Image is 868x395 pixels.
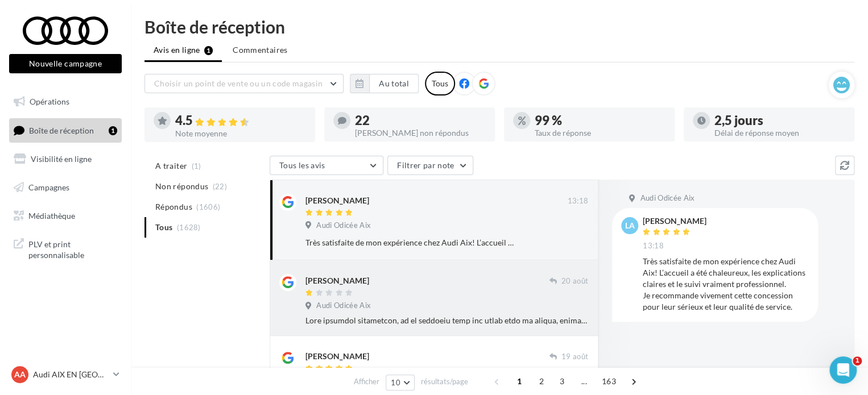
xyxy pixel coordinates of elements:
[369,74,419,93] button: Au total
[714,129,845,137] div: Délai de réponse moyen
[196,202,220,211] span: (1606)
[355,114,486,127] div: 22
[175,130,306,138] div: Note moyenne
[305,237,514,248] div: Très satisfaite de mon expérience chez Audi Aix! L’accueil a été chaleureux, les explications cla...
[625,220,635,231] span: La
[28,210,75,220] span: Médiathèque
[350,74,419,93] button: Au total
[7,118,124,143] a: Boîte de réception1
[643,241,664,251] span: 13:18
[144,18,854,35] div: Boîte de réception
[7,232,124,265] a: PLV et print personnalisable
[421,376,468,387] span: résultats/page
[425,72,455,95] div: Tous
[28,182,69,192] span: Campagnes
[279,160,325,170] span: Tous les avis
[532,372,551,390] span: 2
[853,356,862,365] span: 1
[561,276,588,286] span: 20 août
[9,364,122,385] a: AA Audi AIX EN [GEOGRAPHIC_DATA]
[175,114,306,127] div: 4.5
[31,154,92,164] span: Visibilité en ligne
[387,156,473,175] button: Filtrer par note
[33,369,109,380] p: Audi AIX EN [GEOGRAPHIC_DATA]
[192,161,201,171] span: (1)
[305,275,369,286] div: [PERSON_NAME]
[305,351,369,362] div: [PERSON_NAME]
[640,193,695,203] span: Audi Odicée Aix
[155,160,187,172] span: A traiter
[386,375,415,390] button: 10
[29,125,94,135] span: Boîte de réception
[28,236,117,261] span: PLV et print personnalisable
[7,204,124,228] a: Médiathèque
[30,97,69,106] span: Opérations
[535,129,666,137] div: Taux de réponse
[305,315,588,326] div: Lore ipsumdol sitametcon, ad el seddoeiu temp inc utlab etdo ma aliqua, enimad minim ve quisnostr...
[535,114,666,127] div: 99 %
[305,195,369,206] div: [PERSON_NAME]
[155,201,192,213] span: Répondus
[7,176,124,199] a: Campagnes
[561,352,588,362] span: 19 août
[553,372,571,390] span: 3
[213,182,227,191] span: (22)
[354,376,379,387] span: Afficher
[643,217,706,225] div: [PERSON_NAME]
[270,156,383,175] button: Tous les avis
[391,378,400,387] span: 10
[597,372,621,390] span: 163
[109,126,117,135] div: 1
[714,114,845,127] div: 2,5 jours
[144,74,344,93] button: Choisir un point de vente ou un code magasin
[575,372,593,390] span: ...
[567,196,588,206] span: 13:18
[154,78,323,88] span: Choisir un point de vente ou un code magasin
[355,129,486,137] div: [PERSON_NAME] non répondus
[233,44,287,56] span: Commentaires
[9,54,122,73] button: Nouvelle campagne
[316,221,371,231] span: Audi Odicée Aix
[510,372,528,390] span: 1
[7,90,124,114] a: Opérations
[829,356,857,384] iframe: Intercom live chat
[643,256,809,313] div: Très satisfaite de mon expérience chez Audi Aix! L’accueil a été chaleureux, les explications cla...
[14,369,26,380] span: AA
[155,181,208,192] span: Non répondus
[7,147,124,171] a: Visibilité en ligne
[316,301,371,311] span: Audi Odicée Aix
